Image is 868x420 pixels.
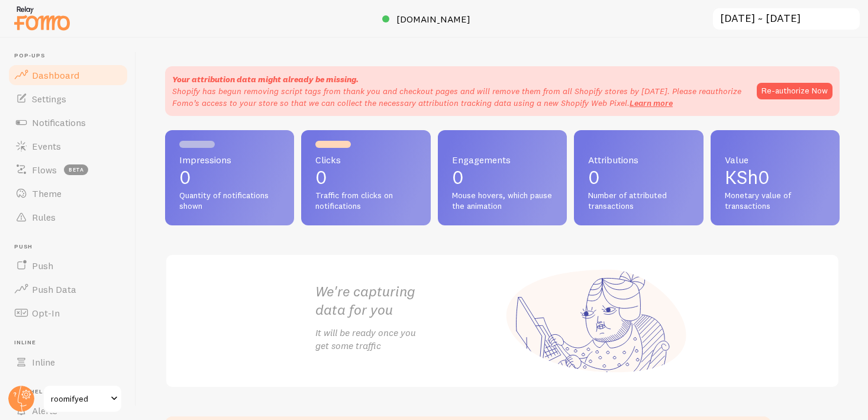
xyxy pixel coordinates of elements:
[172,74,359,85] strong: Your attribution data might already be missing.
[14,52,129,60] span: Pop-ups
[179,168,280,187] p: 0
[32,164,57,176] span: Flows
[64,164,88,175] span: beta
[7,205,129,229] a: Rules
[725,166,770,189] span: KSh0
[7,63,129,87] a: Dashboard
[32,211,56,223] span: Rules
[7,301,129,325] a: Opt-In
[630,98,673,108] a: Learn more
[32,283,76,295] span: Push Data
[315,282,502,319] h2: We're capturing data for you
[7,87,129,111] a: Settings
[588,190,689,211] span: Number of attributed transactions
[43,385,122,413] a: roomifyed
[12,3,72,33] img: fomo-relay-logo-orange.svg
[7,134,129,158] a: Events
[452,168,553,187] p: 0
[179,155,280,164] span: Impressions
[32,307,60,319] span: Opt-In
[14,243,129,251] span: Push
[7,350,129,374] a: Inline
[172,85,745,109] p: Shopify has begun removing script tags from thank you and checkout pages and will remove them fro...
[32,69,79,81] span: Dashboard
[725,155,825,164] span: Value
[315,326,502,353] p: It will be ready once you get some traffic
[32,356,55,368] span: Inline
[179,190,280,211] span: Quantity of notifications shown
[452,190,553,211] span: Mouse hovers, which pause the animation
[588,155,689,164] span: Attributions
[7,111,129,134] a: Notifications
[7,277,129,301] a: Push Data
[32,93,66,105] span: Settings
[32,140,61,152] span: Events
[7,158,129,182] a: Flows beta
[757,83,832,99] button: Re-authorize Now
[32,188,62,199] span: Theme
[14,339,129,347] span: Inline
[315,190,416,211] span: Traffic from clicks on notifications
[32,117,86,128] span: Notifications
[51,392,107,406] span: roomifyed
[452,155,553,164] span: Engagements
[32,260,53,272] span: Push
[7,182,129,205] a: Theme
[315,168,416,187] p: 0
[315,155,416,164] span: Clicks
[7,254,129,277] a: Push
[588,168,689,187] p: 0
[725,190,825,211] span: Monetary value of transactions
